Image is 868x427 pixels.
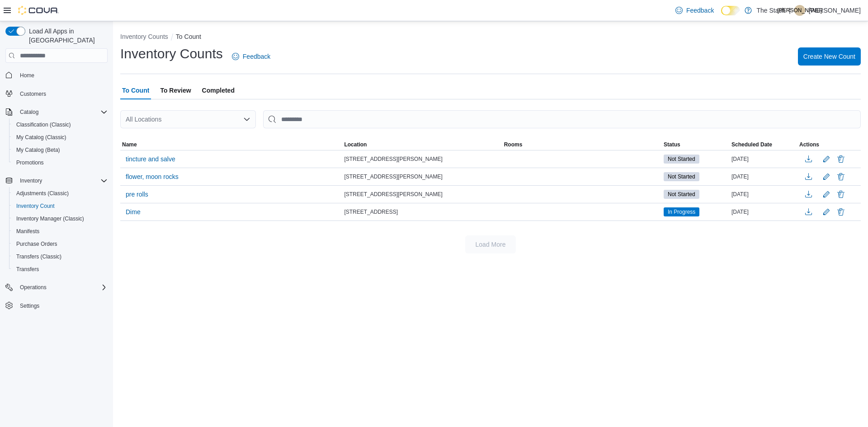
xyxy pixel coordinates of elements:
span: Transfers (Classic) [13,251,108,262]
button: Inventory [16,175,46,186]
span: Feedback [243,52,270,61]
span: Operations [20,284,47,291]
span: My Catalog (Beta) [16,146,60,154]
span: In Progress [664,207,699,216]
button: Inventory Manager (Classic) [9,212,111,225]
span: To Review [160,81,191,99]
button: Delete [835,206,846,217]
span: Inventory [16,175,108,186]
button: Promotions [9,156,111,169]
p: [PERSON_NAME] [809,5,861,16]
span: Purchase Orders [13,239,108,249]
button: Customers [2,87,111,100]
span: Manifests [13,226,108,237]
div: [DATE] [730,154,797,164]
span: Dime [126,207,141,216]
span: Actions [799,141,819,148]
button: Catalog [16,107,42,117]
span: Not Started [664,155,699,164]
span: Adjustments (Classic) [13,188,108,199]
span: Inventory [20,177,42,184]
button: flower, moon rocks [122,170,182,183]
span: Operations [16,282,108,293]
span: Inventory Manager (Classic) [13,213,108,224]
button: Load More [465,235,516,253]
a: Inventory Manager (Classic) [13,213,88,224]
span: Transfers (Classic) [16,253,61,260]
button: Location [342,139,502,150]
button: Edit count details [821,205,832,219]
span: Inventory Count [16,202,55,210]
span: Classification (Classic) [16,121,71,128]
nav: Complex example [5,65,108,336]
button: Name [120,139,342,150]
button: Rooms [502,139,662,150]
button: Delete [835,154,846,164]
span: [PERSON_NAME] [778,5,822,16]
a: Home [16,70,38,81]
button: Edit count details [821,188,832,201]
a: Feedback [672,1,717,19]
span: Inventory Manager (Classic) [16,215,84,222]
button: Inventory [2,174,111,187]
span: Scheduled Date [731,141,772,148]
span: Not Started [664,172,699,181]
span: Customers [16,88,108,99]
a: Customers [16,89,50,99]
button: Status [662,139,730,150]
a: Promotions [13,157,47,168]
button: Manifests [9,225,111,238]
span: Create New Count [803,52,855,61]
span: Home [16,69,108,80]
span: Location [344,141,367,148]
a: Feedback [228,47,274,66]
span: Status [664,141,680,148]
span: [STREET_ADDRESS][PERSON_NAME] [344,155,442,163]
a: Transfers [13,264,42,275]
span: Purchase Orders [16,240,57,248]
button: Open list of options [243,116,250,123]
div: [DATE] [730,206,797,217]
button: Classification (Classic) [9,118,111,131]
span: Not Started [668,190,695,198]
span: tincture and salve [126,155,175,164]
span: My Catalog (Beta) [13,145,108,155]
button: Delete [835,171,846,182]
span: Transfers [16,266,39,273]
button: My Catalog (Classic) [9,131,111,144]
p: The Stash [756,5,785,16]
span: Adjustments (Classic) [16,190,69,197]
span: Not Started [664,190,699,199]
button: Create New Count [798,47,861,66]
span: [STREET_ADDRESS][PERSON_NAME] [344,173,442,180]
button: Settings [2,299,111,312]
button: Adjustments (Classic) [9,187,111,200]
span: Classification (Classic) [13,119,108,130]
span: To Count [122,81,149,99]
button: Edit count details [821,152,832,166]
span: [STREET_ADDRESS] [344,208,398,216]
span: Inventory Count [13,201,108,211]
span: Catalog [20,108,38,116]
span: Load All Apps in [GEOGRAPHIC_DATA] [25,27,108,45]
a: Classification (Classic) [13,119,75,130]
span: Home [20,72,34,79]
button: Catalog [2,106,111,118]
button: Home [2,68,111,81]
button: To Count [176,33,201,40]
span: Completed [202,81,235,99]
span: pre rolls [126,190,148,199]
h1: Inventory Counts [120,45,223,63]
button: Delete [835,189,846,200]
a: My Catalog (Beta) [13,145,64,155]
a: Adjustments (Classic) [13,188,72,199]
span: Transfers [13,264,108,275]
button: Edit count details [821,170,832,183]
input: This is a search bar. After typing your query, hit enter to filter the results lower in the page. [263,110,861,128]
span: Manifests [16,228,39,235]
span: Catalog [16,107,108,117]
a: Inventory Count [13,201,58,211]
button: Inventory Counts [120,33,168,40]
div: [DATE] [730,171,797,182]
